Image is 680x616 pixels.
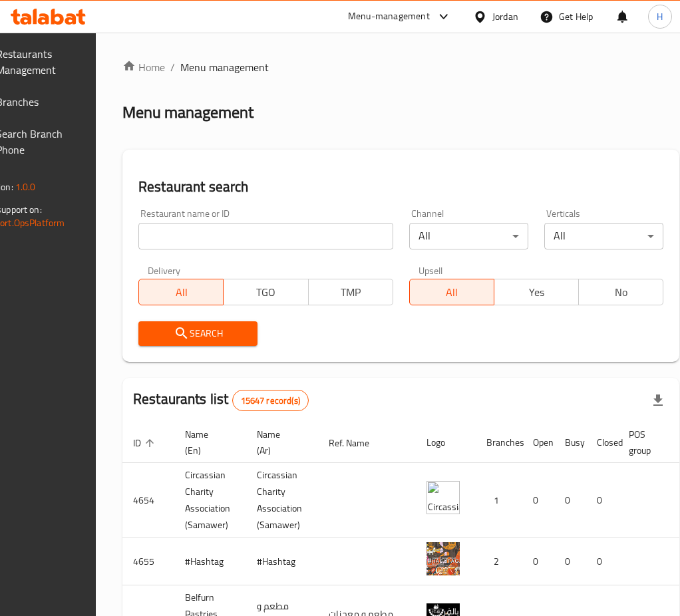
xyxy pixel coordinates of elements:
[174,538,246,585] td: #Hashtag
[122,59,165,75] a: Home
[122,59,679,75] nav: breadcrumb
[144,283,218,302] span: All
[180,59,269,75] span: Menu management
[544,223,663,249] div: All
[15,178,36,196] span: 1.0.0
[308,279,393,305] button: TMP
[246,538,318,585] td: #Hashtag
[138,177,663,197] h2: Restaurant search
[416,422,476,463] th: Logo
[314,283,388,302] span: TMP
[522,463,554,538] td: 0
[586,538,618,585] td: 0
[419,265,443,275] label: Upsell
[426,542,460,575] img: #Hashtag
[133,389,309,411] h2: Restaurants list
[409,279,494,305] button: All
[257,426,302,458] span: Name (Ar)
[642,385,674,416] div: Export file
[138,321,257,346] button: Search
[415,283,489,302] span: All
[657,9,663,24] span: H
[232,390,309,411] div: Total records count
[476,463,522,538] td: 1
[492,9,518,24] div: Jordan
[554,463,586,538] td: 0
[122,102,254,123] h2: Menu management
[148,265,181,275] label: Delivery
[223,279,308,305] button: TGO
[348,9,430,25] div: Menu-management
[586,422,618,463] th: Closed
[174,463,246,538] td: ​Circassian ​Charity ​Association​ (Samawer)
[133,435,158,451] span: ID
[522,422,554,463] th: Open
[229,283,303,302] span: TGO
[138,223,393,249] input: Search for restaurant name or ID..
[246,463,318,538] td: ​Circassian ​Charity ​Association​ (Samawer)
[554,422,586,463] th: Busy
[476,538,522,585] td: 2
[426,481,460,514] img: ​Circassian ​Charity ​Association​ (Samawer)
[476,422,522,463] th: Branches
[138,279,224,305] button: All
[500,283,574,302] span: Yes
[494,279,579,305] button: Yes
[554,538,586,585] td: 0
[233,394,308,407] span: 15647 record(s)
[586,463,618,538] td: 0
[578,279,663,305] button: No
[584,283,658,302] span: No
[522,538,554,585] td: 0
[629,426,668,458] span: POS group
[122,538,174,585] td: 4655
[409,223,528,249] div: All
[329,435,387,451] span: Ref. Name
[122,463,174,538] td: 4654
[185,426,230,458] span: Name (En)
[149,325,247,342] span: Search
[170,59,175,75] li: /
